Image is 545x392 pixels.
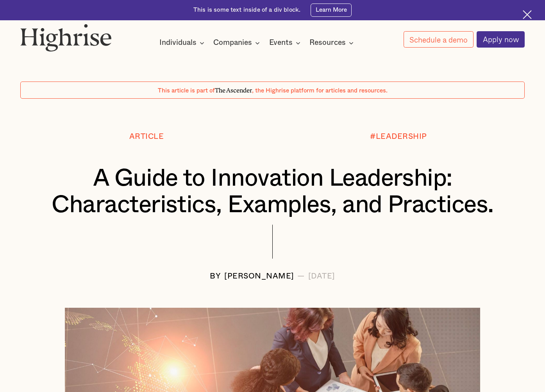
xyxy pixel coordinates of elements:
div: Article [129,133,164,141]
div: [PERSON_NAME] [224,272,294,281]
div: #LEADERSHIP [370,133,427,141]
div: This is some text inside of a div block. [193,6,300,14]
a: Learn More [311,4,352,17]
div: Individuals [159,38,207,48]
span: The Ascender [215,85,252,92]
div: Companies [213,38,262,48]
div: BY [210,272,221,281]
div: — [297,272,305,281]
a: Schedule a demo [404,31,473,48]
h1: A Guide to Innovation Leadership: Characteristics, Examples, and Practices. [41,165,504,218]
span: This article is part of [158,88,215,94]
div: Resources [309,38,346,48]
div: Individuals [159,38,197,48]
img: Cross icon [523,10,532,19]
div: Companies [213,38,252,48]
a: Apply now [477,31,524,48]
span: , the Highrise platform for articles and resources. [252,88,388,94]
div: Events [269,38,293,48]
div: Events [269,38,303,48]
img: Highrise logo [20,24,111,51]
div: [DATE] [308,272,335,281]
div: Resources [309,38,356,48]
